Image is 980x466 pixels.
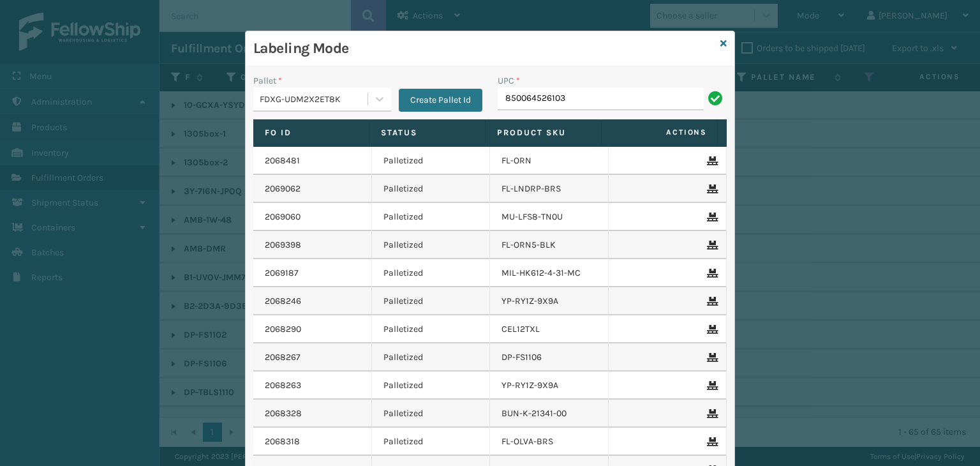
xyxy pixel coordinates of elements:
td: Palletized [372,231,491,259]
i: Remove From Pallet [707,269,715,278]
td: Palletized [372,372,491,400]
td: Palletized [372,203,491,231]
td: FL-LNDRP-BRS [490,175,609,203]
a: 2069187 [265,267,299,280]
td: YP-RY1Z-9X9A [490,287,609,315]
a: 2068290 [265,323,301,336]
td: Palletized [372,147,491,175]
i: Remove From Pallet [707,156,715,165]
i: Remove From Pallet [707,353,715,362]
label: Pallet [253,74,282,87]
button: Create Pallet Id [399,89,482,112]
i: Remove From Pallet [707,184,715,193]
i: Remove From Pallet [707,241,715,250]
label: UPC [498,74,520,87]
h3: Labeling Mode [253,39,715,58]
a: 2068328 [265,407,302,420]
td: Palletized [372,400,491,428]
td: BUN-K-21341-00 [490,400,609,428]
a: 2069060 [265,211,301,223]
i: Remove From Pallet [707,409,715,418]
i: Remove From Pallet [707,325,715,334]
a: 2068263 [265,379,301,392]
a: 2069062 [265,183,301,195]
td: CEL12TXL [490,315,609,343]
td: Palletized [372,315,491,343]
i: Remove From Pallet [707,437,715,446]
td: FL-ORN [490,147,609,175]
label: Status [381,127,473,139]
td: Palletized [372,259,491,287]
td: Palletized [372,175,491,203]
td: Palletized [372,428,491,456]
i: Remove From Pallet [707,213,715,222]
a: 2068481 [265,154,300,167]
td: DP-FS1106 [490,343,609,372]
span: Actions [605,122,715,143]
label: Fo Id [265,127,357,139]
i: Remove From Pallet [707,297,715,306]
a: 2069398 [265,239,301,252]
td: MU-LFS8-TN0U [490,203,609,231]
td: FL-OLVA-BRS [490,428,609,456]
a: 2068267 [265,351,301,364]
a: 2068246 [265,295,301,308]
a: 2068318 [265,435,300,448]
label: Product SKU [497,127,590,139]
td: Palletized [372,287,491,315]
td: MIL-HK612-4-31-MC [490,259,609,287]
div: FDXG-UDM2X2ET8K [260,93,369,106]
td: FL-ORN5-BLK [490,231,609,259]
i: Remove From Pallet [707,381,715,390]
td: YP-RY1Z-9X9A [490,372,609,400]
td: Palletized [372,343,491,372]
